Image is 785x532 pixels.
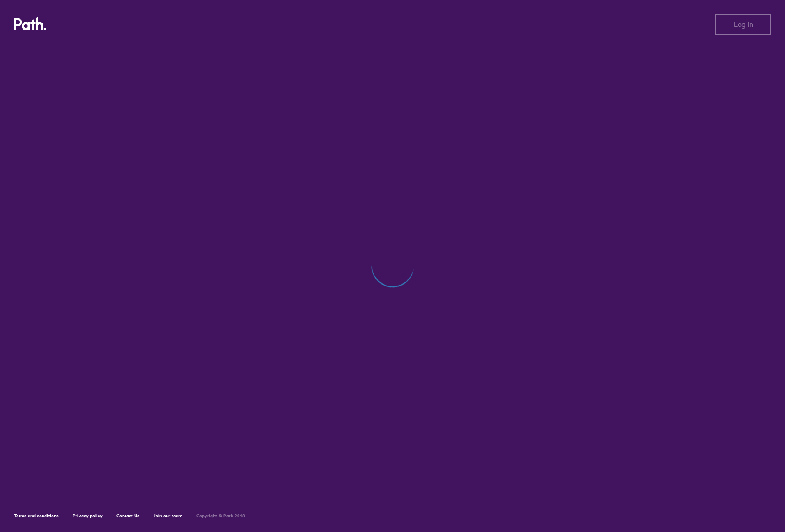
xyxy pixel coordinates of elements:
[153,513,182,519] a: Join our team
[73,513,103,519] a: Privacy policy
[734,20,753,28] span: Log in
[116,513,139,519] a: Contact Us
[14,513,59,519] a: Terms and conditions
[196,513,245,519] h6: Copyright © Path 2018
[715,14,771,35] button: Log in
